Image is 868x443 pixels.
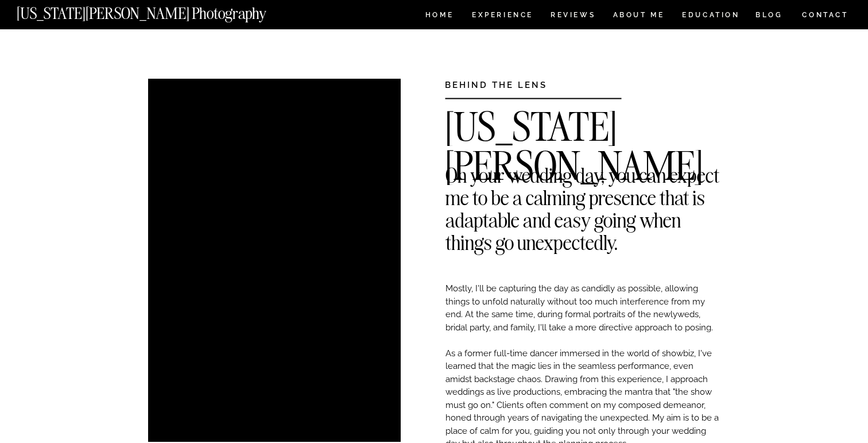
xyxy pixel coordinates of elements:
h2: [US_STATE][PERSON_NAME] [445,107,720,125]
a: [US_STATE][PERSON_NAME] Photography [17,6,305,16]
a: CONTACT [801,9,849,21]
a: REVIEWS [551,11,594,21]
a: ABOUT ME [613,11,665,21]
h3: BEHIND THE LENS [445,79,586,87]
h2: On your wedding day, you can expect me to be a calming presence that is adaptable and easy going ... [445,164,720,181]
a: HOME [423,11,456,21]
a: BLOG [755,11,783,21]
a: Experience [472,11,532,21]
a: EDUCATION [681,11,741,21]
